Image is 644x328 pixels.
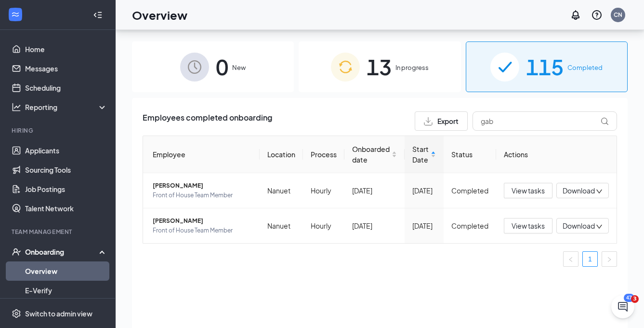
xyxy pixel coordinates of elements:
[12,247,21,257] svg: UserCheck
[25,281,107,300] a: E-Verify
[412,185,436,196] div: [DATE]
[602,251,617,267] button: right
[614,11,622,19] div: CN
[25,199,107,218] a: Talent Network
[591,9,603,21] svg: QuestionInfo
[602,251,617,267] li: Next Page
[25,40,107,59] a: Home
[303,136,344,173] th: Process
[512,185,545,196] span: View tasks
[582,251,598,267] li: 1
[352,220,397,231] div: [DATE]
[596,188,603,195] span: down
[12,102,21,112] svg: Analysis
[512,220,545,231] span: View tasks
[143,136,260,173] th: Employee
[631,295,639,303] span: 3
[12,228,105,236] div: Team Management
[344,136,405,173] th: Onboarded date
[25,179,107,199] a: Job Postings
[504,218,552,233] button: View tasks
[25,141,107,160] a: Applicants
[153,191,252,200] span: Front of House Team Member
[624,294,634,302] div: 47
[11,10,20,19] svg: WorkstreamLogo
[504,183,552,198] button: View tasks
[93,10,103,20] svg: Collapse
[563,221,595,231] span: Download
[583,252,597,266] a: 1
[12,126,105,135] div: Hiring
[473,111,617,131] input: Search by Name, Job Posting, or Process
[526,50,564,83] span: 115
[563,251,578,267] button: left
[451,220,488,231] div: Completed
[12,309,21,318] svg: Settings
[496,136,617,173] th: Actions
[563,251,578,267] li: Previous Page
[570,9,581,21] svg: Notifications
[260,136,303,173] th: Location
[352,144,390,165] span: Onboarded date
[567,63,603,72] span: Completed
[606,257,612,262] span: right
[412,220,436,231] div: [DATE]
[153,216,252,226] span: [PERSON_NAME]
[232,63,246,72] span: New
[132,7,187,23] h1: Overview
[153,226,252,235] span: Front of House Team Member
[216,50,228,83] span: 0
[444,136,496,173] th: Status
[143,111,272,131] span: Employees completed onboarding
[25,160,107,179] a: Sourcing Tools
[611,295,634,318] iframe: Intercom live chat
[303,173,344,208] td: Hourly
[25,78,107,97] a: Scheduling
[25,247,99,257] div: Onboarding
[25,309,92,318] div: Switch to admin view
[153,181,252,191] span: [PERSON_NAME]
[367,50,392,83] span: 13
[303,208,344,243] td: Hourly
[415,111,468,131] button: Export
[596,223,603,230] span: down
[412,144,429,165] span: Start Date
[563,186,595,196] span: Download
[25,59,107,78] a: Messages
[260,173,303,208] td: Nanuet
[25,261,107,281] a: Overview
[451,185,488,196] div: Completed
[352,185,397,196] div: [DATE]
[260,208,303,243] td: Nanuet
[437,118,459,124] span: Export
[395,63,429,72] span: In progress
[568,257,574,262] span: left
[25,102,108,112] div: Reporting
